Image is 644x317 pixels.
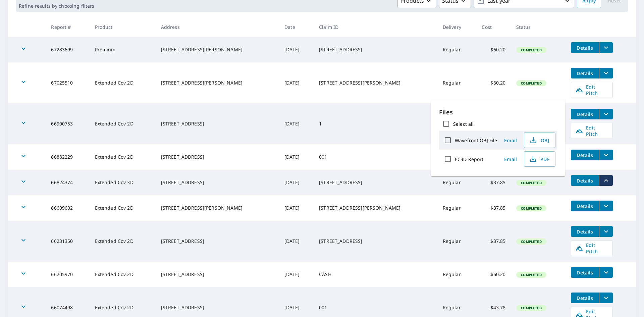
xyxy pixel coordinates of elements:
[502,156,519,162] span: Email
[314,144,437,170] td: 001
[571,42,599,53] button: detailsBtn-67283699
[90,103,156,144] td: Extended Cov 2D
[279,103,314,144] td: [DATE]
[571,226,599,237] button: detailsBtn-66231350
[437,62,477,103] td: Regular
[575,111,595,117] span: Details
[314,62,437,103] td: [STREET_ADDRESS][PERSON_NAME]
[19,3,94,9] p: Refine results by choosing filters
[46,262,89,287] td: 66205970
[46,103,89,144] td: 66900753
[575,45,595,51] span: Details
[161,271,274,278] div: [STREET_ADDRESS]
[524,151,555,167] button: PDF
[571,267,599,278] button: detailsBtn-66205970
[500,135,521,146] button: Email
[476,221,511,262] td: $37.85
[575,124,608,137] span: Edit Pitch
[599,293,613,303] button: filesDropdownBtn-66074498
[90,62,156,103] td: Extended Cov 2D
[571,82,613,98] a: Edit Pitch
[437,262,477,287] td: Regular
[437,195,477,221] td: Regular
[575,203,595,209] span: Details
[161,80,274,86] div: [STREET_ADDRESS][PERSON_NAME]
[437,17,477,37] th: Delivery
[599,226,613,237] button: filesDropdownBtn-66231350
[161,120,274,127] div: [STREET_ADDRESS]
[571,201,599,211] button: detailsBtn-66609602
[599,267,613,278] button: filesDropdownBtn-66205970
[511,17,565,37] th: Status
[599,175,613,186] button: filesDropdownBtn-66824374
[476,262,511,287] td: $60.20
[571,109,599,119] button: detailsBtn-66900753
[279,195,314,221] td: [DATE]
[455,137,497,144] label: Wavefront OBJ File
[314,195,437,221] td: [STREET_ADDRESS][PERSON_NAME]
[575,295,595,301] span: Details
[528,136,550,144] span: OBJ
[46,195,89,221] td: 66609602
[599,109,613,119] button: filesDropdownBtn-66900753
[599,201,613,211] button: filesDropdownBtn-66609602
[571,175,599,186] button: detailsBtn-66824374
[599,150,613,160] button: filesDropdownBtn-66882229
[161,304,274,311] div: [STREET_ADDRESS]
[90,17,156,37] th: Product
[156,17,279,37] th: Address
[517,206,545,211] span: Completed
[571,123,613,139] a: Edit Pitch
[437,170,477,195] td: Regular
[575,152,595,158] span: Details
[528,155,550,163] span: PDF
[279,37,314,62] td: [DATE]
[575,228,595,235] span: Details
[46,17,89,37] th: Report #
[314,221,437,262] td: [STREET_ADDRESS]
[575,242,608,255] span: Edit Pitch
[437,221,477,262] td: Regular
[279,221,314,262] td: [DATE]
[161,179,274,186] div: [STREET_ADDRESS]
[502,137,519,144] span: Email
[314,17,437,37] th: Claim ID
[500,154,521,164] button: Email
[517,48,545,52] span: Completed
[279,262,314,287] td: [DATE]
[90,195,156,221] td: Extended Cov 2D
[279,17,314,37] th: Date
[575,84,608,96] span: Edit Pitch
[90,144,156,170] td: Extended Cov 2D
[476,195,511,221] td: $37.85
[161,154,274,160] div: [STREET_ADDRESS]
[571,68,599,78] button: detailsBtn-67025510
[517,239,545,244] span: Completed
[439,108,557,117] p: Files
[575,70,595,76] span: Details
[437,37,477,62] td: Regular
[453,121,474,127] label: Select all
[571,240,613,256] a: Edit Pitch
[571,150,599,160] button: detailsBtn-66882229
[46,144,89,170] td: 66882229
[46,170,89,195] td: 66824374
[476,62,511,103] td: $60.20
[476,17,511,37] th: Cost
[314,37,437,62] td: [STREET_ADDRESS]
[599,42,613,53] button: filesDropdownBtn-67283699
[476,170,511,195] td: $37.85
[571,293,599,303] button: detailsBtn-66074498
[279,170,314,195] td: [DATE]
[455,156,483,162] label: EC3D Report
[161,205,274,211] div: [STREET_ADDRESS][PERSON_NAME]
[314,262,437,287] td: CASH
[90,170,156,195] td: Extended Cov 3D
[90,221,156,262] td: Extended Cov 2D
[517,81,545,86] span: Completed
[575,177,595,184] span: Details
[46,62,89,103] td: 67025510
[314,170,437,195] td: [STREET_ADDRESS]
[161,238,274,245] div: [STREET_ADDRESS]
[90,262,156,287] td: Extended Cov 2D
